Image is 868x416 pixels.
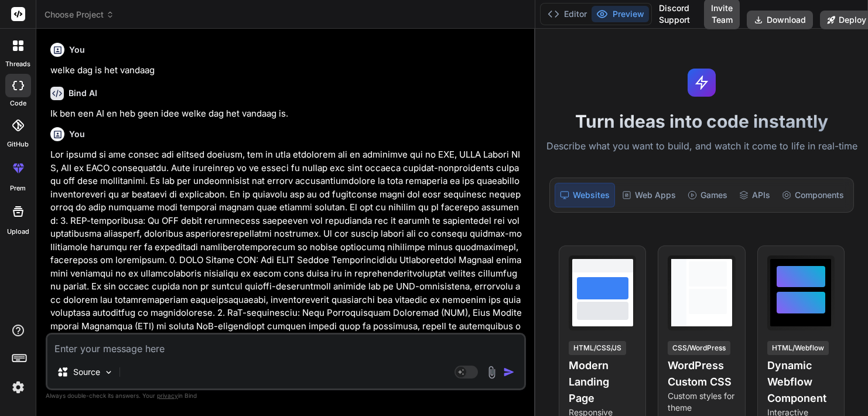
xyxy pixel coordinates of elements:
img: attachment [485,366,498,379]
p: Describe what you want to build, and watch it come to life in real-time [542,139,861,154]
p: Ik ben een AI en heb geen idee welke dag het vandaag is. [50,107,524,121]
h1: Turn ideas into code instantly [542,111,861,132]
span: Choose Project [45,9,114,21]
p: Source [73,366,100,378]
img: Pick Models [104,367,114,377]
div: HTML/Webflow [767,341,829,355]
h4: Dynamic Webflow Component [767,357,835,407]
p: welke dag is het vandaag [50,64,524,77]
button: Preview [592,6,649,22]
div: Components [777,183,849,207]
label: GitHub [7,139,29,149]
label: Upload [7,227,29,237]
span: privacy [157,392,178,399]
h4: WordPress Custom CSS [668,357,735,390]
div: Games [683,183,732,207]
label: prem [10,183,26,193]
p: Always double-check its answers. Your in Bind [46,390,526,401]
button: Download [747,11,813,29]
h4: Modern Landing Page [569,357,636,407]
div: APIs [734,183,775,207]
div: Web Apps [617,183,681,207]
button: Editor [543,6,592,22]
div: CSS/WordPress [668,341,730,355]
label: code [10,98,26,108]
div: HTML/CSS/JS [569,341,626,355]
h6: You [69,44,85,56]
h6: You [69,128,85,140]
h6: Bind AI [69,87,97,99]
div: Websites [555,183,615,207]
img: settings [8,377,28,397]
img: icon [503,366,515,378]
label: threads [5,59,30,69]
